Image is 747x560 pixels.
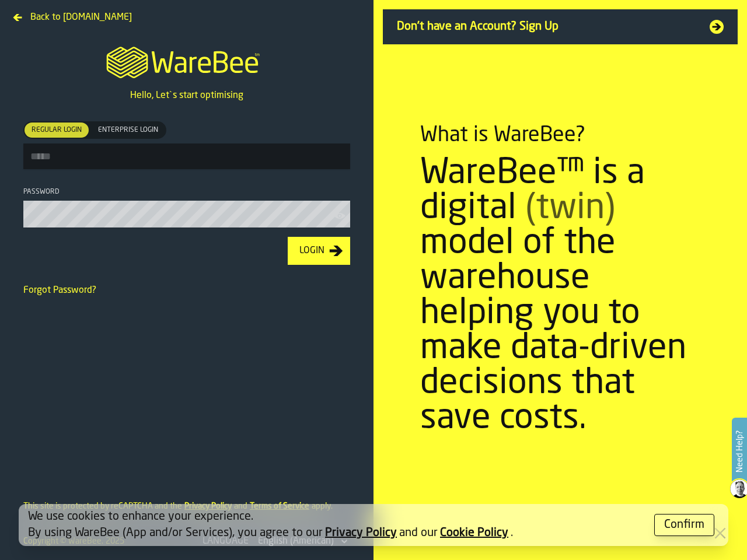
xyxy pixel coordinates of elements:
span: Regular Login [27,125,86,135]
span: Back to [DOMAIN_NAME] [30,10,132,24]
label: Need Help? [733,419,746,484]
div: alert-[object Object] [19,504,728,546]
div: What is WareBee? [420,124,585,147]
label: button-switch-multi-Regular Login [23,121,90,139]
label: button-toolbar-Password [23,188,350,228]
button: button- [654,514,714,536]
div: We use cookies to enhance your experience. By using WareBee (App and/or Services), you agree to o... [28,509,645,541]
label: button-switch-multi-Enterprise Login [90,121,166,139]
a: Back to [DOMAIN_NAME] [9,9,137,19]
button: button-Login [288,237,350,265]
label: button-toolbar-[object Object] [23,121,350,169]
p: Hello, Let`s start optimising [130,89,243,103]
div: Confirm [664,517,704,533]
div: WareBee™ is a digital model of the warehouse helping you to make data-driven decisions that save ... [420,156,700,436]
div: Password [23,188,350,196]
a: Don't have an Account? Sign Up [383,9,738,44]
a: Privacy Policy [325,527,397,539]
span: Enterprise Login [93,125,163,135]
span: Don't have an Account? Sign Up [397,19,696,35]
div: thumb [91,123,165,138]
input: button-toolbar-Password [23,201,350,228]
div: Login [295,244,329,258]
input: button-toolbar-[object Object] [23,143,350,169]
div: thumb [25,123,89,138]
button: button-toolbar-Password [334,210,348,222]
a: Cookie Policy [440,527,508,539]
a: logo-header [96,33,277,89]
a: Forgot Password? [23,286,96,295]
span: (twin) [525,191,615,226]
